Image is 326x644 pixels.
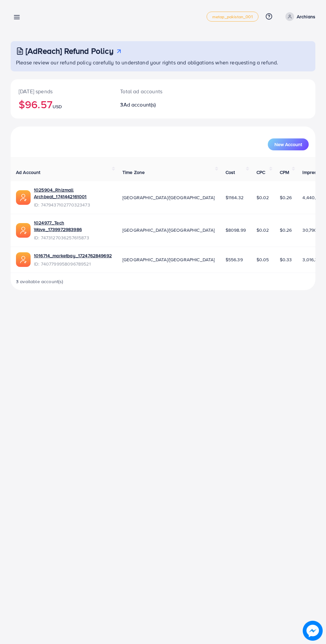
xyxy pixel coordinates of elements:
span: $1164.32 [226,194,244,201]
span: CPM [280,169,289,176]
p: [DATE] spends [19,87,104,95]
span: $0.05 [256,256,269,263]
span: CPC [256,169,265,176]
a: 1024977_Tech Wave_1739972983986 [34,219,112,233]
span: ID: 7473127036257615873 [34,234,112,241]
button: New Account [268,138,309,150]
img: ic-ads-acc.e4c84228.svg [16,252,31,267]
span: ID: 7407799958096789521 [34,261,112,267]
span: $0.02 [256,194,269,201]
span: USD [53,103,62,110]
span: Impression [302,169,326,176]
span: New Account [274,142,302,147]
a: Archians [283,12,315,21]
span: 3,016,372 [302,256,322,263]
p: Total ad accounts [120,87,180,95]
p: Please review our refund policy carefully to understand your rights and obligations when requesti... [16,58,311,66]
p: Archians [297,13,315,21]
span: 30,790,567 [302,227,326,233]
span: Ad account(s) [123,101,156,108]
img: ic-ads-acc.e4c84228.svg [16,223,31,238]
span: $0.02 [256,227,269,233]
span: Time Zone [122,169,145,176]
span: 4,440,452 [302,194,324,201]
span: 3 available account(s) [16,278,64,285]
h2: 3 [120,102,180,108]
a: metap_pakistan_001 [207,12,258,22]
span: $0.26 [280,194,292,201]
h3: [AdReach] Refund Policy [26,46,113,56]
span: $0.26 [280,227,292,233]
span: $0.33 [280,256,292,263]
span: ID: 7479437102770323473 [34,201,112,208]
span: [GEOGRAPHIC_DATA]/[GEOGRAPHIC_DATA] [122,194,215,201]
span: Ad Account [16,169,41,176]
span: $8098.99 [226,227,246,233]
span: Cost [226,169,235,176]
span: [GEOGRAPHIC_DATA]/[GEOGRAPHIC_DATA] [122,227,215,233]
img: ic-ads-acc.e4c84228.svg [16,190,31,205]
span: $556.39 [226,256,243,263]
span: metap_pakistan_001 [212,15,253,19]
span: [GEOGRAPHIC_DATA]/[GEOGRAPHIC_DATA] [122,256,215,263]
a: 1016714_marketbay_1724762849692 [34,252,112,259]
a: 1025904_Rhizmall Archbeat_1741442161001 [34,187,112,200]
h2: $96.57 [19,98,104,111]
img: image [303,621,323,641]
